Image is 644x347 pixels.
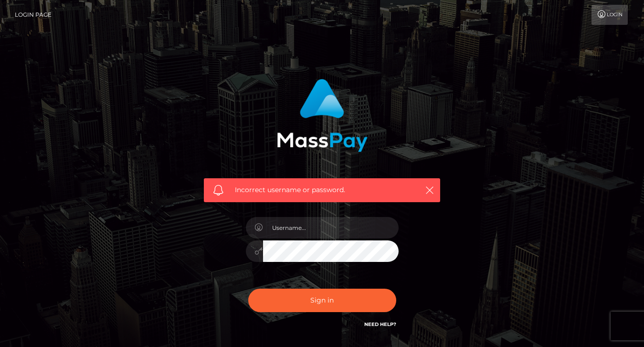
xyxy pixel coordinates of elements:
img: MassPay Login [277,79,368,152]
a: Login Page [15,5,52,25]
a: Need Help? [364,321,396,327]
span: Incorrect username or password. [235,185,409,195]
button: Sign in [248,289,396,312]
input: Username... [263,217,399,239]
a: Login [591,5,628,25]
